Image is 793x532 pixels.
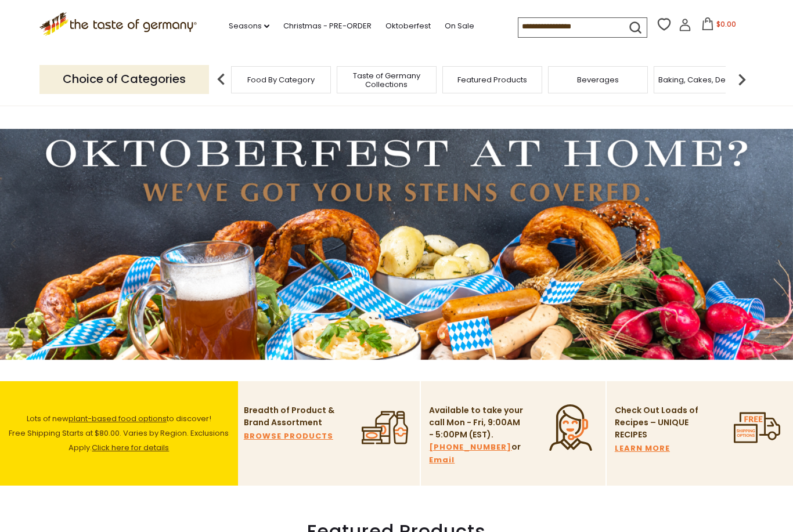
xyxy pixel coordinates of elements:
[385,20,431,32] a: Oktoberfest
[694,17,743,35] button: $0.00
[730,68,754,91] img: next arrow
[615,404,699,441] p: Check Out Loads of Recipes – UNIQUE RECIPES
[340,71,433,89] a: Taste of Germany Collections
[244,430,333,443] a: BROWSE PRODUCTS
[445,20,474,32] a: On Sale
[247,75,315,84] a: Food By Category
[716,19,736,29] span: $0.00
[9,413,229,453] span: Lots of new to discover! Free Shipping Starts at $80.00. Varies by Region. Exclusions Apply.
[658,75,748,84] a: Baking, Cakes, Desserts
[210,68,233,91] img: previous arrow
[429,454,455,466] a: Email
[69,413,167,424] a: plant-based food options
[283,20,372,32] a: Christmas - PRE-ORDER
[244,404,340,429] p: Breadth of Product & Brand Assortment
[429,441,511,454] a: [PHONE_NUMBER]
[577,75,619,84] a: Beverages
[457,75,527,84] a: Featured Products
[615,442,670,455] a: LEARN MORE
[429,404,525,466] p: Available to take your call Mon - Fri, 9:00AM - 5:00PM (EST). or
[39,65,209,93] p: Choice of Categories
[92,442,169,453] a: Click here for details
[229,20,269,32] a: Seasons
